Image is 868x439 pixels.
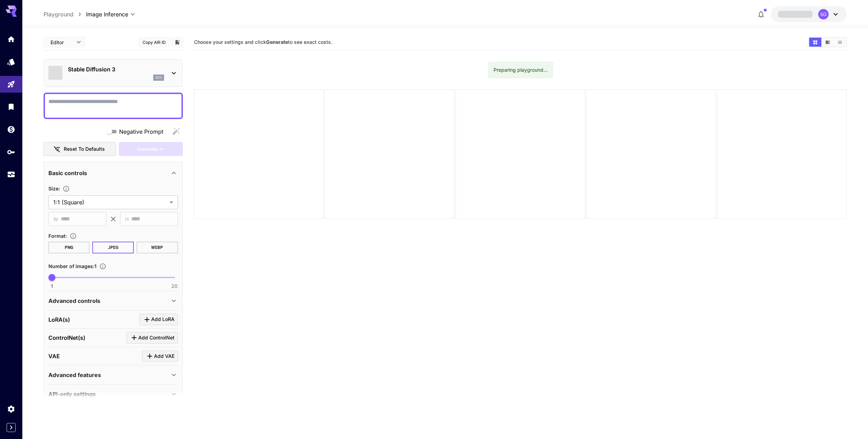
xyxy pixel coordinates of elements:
[51,283,53,290] span: 1
[7,170,15,179] div: Usage
[7,57,15,66] div: Models
[92,242,134,253] button: JPEG
[44,142,116,156] button: Reset to defaults
[7,423,16,432] button: Expand sidebar
[48,367,178,383] div: Advanced features
[86,10,128,18] span: Image Inference
[48,186,60,191] span: Size :
[60,185,72,192] button: Adjust the dimensions of the generated image by specifying its width and height in pixels, or sel...
[154,352,175,361] span: Add VAE
[7,80,15,89] div: Playground
[137,242,178,253] button: WEBP
[119,127,163,136] span: Negative Prompt
[48,242,90,253] button: PNG
[174,38,180,46] button: Add to library
[67,233,79,240] button: Choose the file format for the output image.
[7,35,15,44] div: Home
[151,315,175,324] span: Add LoRA
[48,371,101,379] p: Advanced features
[48,62,178,84] div: Stable Diffusion 3sd3
[48,169,87,177] p: Basic controls
[138,334,175,342] span: Add ControlNet
[818,9,829,19] div: SO
[494,64,548,76] div: Preparing playground...
[809,38,821,47] button: Show images in grid view
[48,165,178,181] div: Basic controls
[834,38,846,47] button: Show images in list view
[48,292,178,309] div: Advanced controls
[44,10,86,18] nav: breadcrumb
[48,386,178,402] div: API-only settings
[125,215,129,223] span: H
[48,233,67,239] span: Format :
[142,351,178,362] button: Click to add VAE
[48,297,100,305] p: Advanced controls
[53,215,58,223] span: W
[822,38,834,47] button: Show images in video view
[48,334,85,342] p: ControlNet(s)
[7,125,15,134] div: Wallet
[155,75,162,80] p: sd3
[48,352,60,360] p: VAE
[44,10,73,18] a: Playground
[771,6,847,22] button: SO
[266,39,288,45] b: Generate
[96,263,109,270] button: Specify how many images to generate in a single request. Each image generation will be charged se...
[48,263,96,269] span: Number of images : 1
[7,102,15,111] div: Library
[68,65,164,73] p: Stable Diffusion 3
[53,198,167,206] span: 1:1 (Square)
[194,39,332,45] span: Choose your settings and click to see exact costs.
[171,283,178,290] span: 20
[7,405,15,413] div: Settings
[51,39,72,46] span: Editor
[139,314,178,325] button: Click to add LoRA
[126,332,178,344] button: Click to add ControlNet
[48,315,70,324] p: LoRA(s)
[808,37,847,47] div: Show images in grid viewShow images in video viewShow images in list view
[7,148,15,156] div: API Keys
[139,37,170,47] button: Copy AIR ID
